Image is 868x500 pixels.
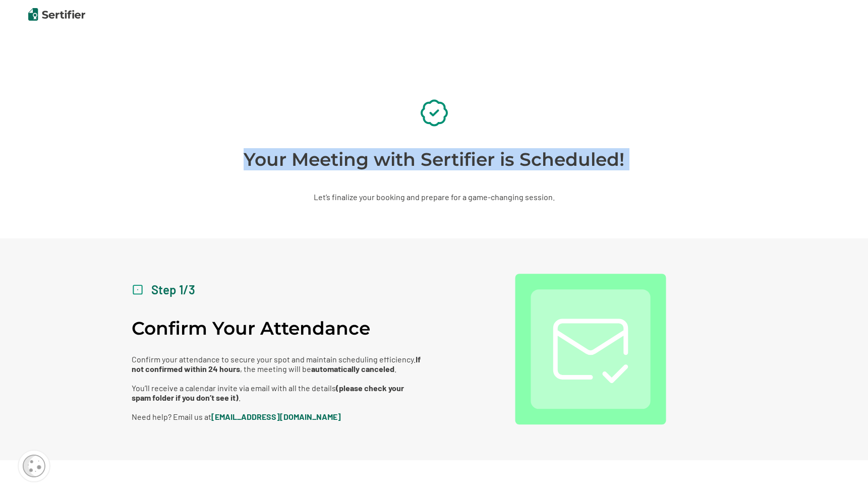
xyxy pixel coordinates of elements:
[314,191,555,203] p: Let’s finalize your booking and prepare for a game-changing session.
[132,383,404,402] b: (please check your spam folder if you don’t see it)
[818,452,868,500] iframe: Chat Widget
[132,317,370,339] h2: Confirm Your Attendance
[132,284,144,296] img: Dice 1
[419,98,449,128] img: Success Icon
[132,354,421,373] b: If not confirmed within 24 hours
[132,354,424,421] p: Confirm your attendance to secure your spot and maintain scheduling efficiency. , the meeting wil...
[244,148,624,170] h1: Your Meeting with Sertifier is Scheduled!
[211,412,341,421] a: [EMAIL_ADDRESS][DOMAIN_NAME]
[23,455,45,477] img: Cookie Popup Icon
[515,274,666,425] img: Confirm Attendance
[28,8,85,21] img: Sertifier | Digital Credentialing Platform
[151,278,195,302] p: Step 1/3
[311,364,394,373] b: automatically canceled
